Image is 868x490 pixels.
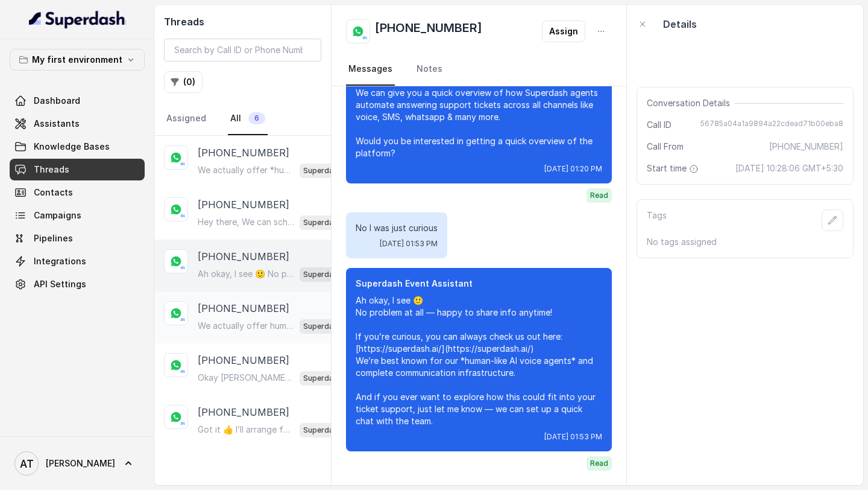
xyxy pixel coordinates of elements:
p: My first environment [32,52,122,67]
span: Assistants [34,118,80,130]
p: [PHONE_NUMBER] [198,197,289,212]
span: Start time [647,162,701,174]
span: Dashboard [34,95,80,107]
p: No I was just curious [356,222,438,234]
span: Pipelines [34,232,73,244]
a: Messages [346,53,395,86]
a: Threads [10,159,145,180]
button: Assign [542,21,585,42]
span: [DATE] 01:53 PM [380,239,438,249]
span: 6 [248,112,265,124]
a: Notes [414,53,445,86]
span: Read [587,456,612,471]
p: No tags assigned [647,236,843,248]
p: Ah okay, I see 🙂 No problem at all — happy to share info anytime! If you’re curious, you can alwa... [198,268,295,280]
button: (0) [164,71,203,93]
a: Assistants [10,113,145,135]
p: We actually offer human-like AI agents across multiple channels like calls, SMS, WhatsApp, Instag... [198,320,295,332]
span: Integrations [34,255,86,267]
p: [PHONE_NUMBER] [198,405,289,419]
nav: Tabs [164,103,321,135]
span: 56785a04a1a9894a22cdead71b00eba8 [700,119,843,131]
a: Knowledge Bases [10,136,145,157]
span: Call ID [647,119,671,131]
p: Got it 👍 I’ll arrange for our team to connect with you right away for the demo. Could you please ... [198,424,295,436]
span: [DATE] 01:20 PM [544,164,602,174]
span: API Settings [34,278,86,290]
span: Read [587,188,612,203]
a: Assigned [164,103,209,135]
span: [DATE] 01:53 PM [544,432,602,442]
span: Knowledge Bases [34,141,110,153]
a: Integrations [10,250,145,272]
span: Conversation Details [647,97,735,109]
a: API Settings [10,273,145,295]
p: Ah okay, I see 🙂 No problem at all — happy to share info anytime! If you’re curious, you can alwa... [356,294,602,427]
p: We actually offer *human-like AI agents* across multiple channels like calls, SMS, WhatsApp, Inst... [198,164,295,176]
p: [PHONE_NUMBER] [198,249,289,264]
input: Search by Call ID or Phone Number [164,39,321,62]
p: Hey there, We can schedule a demo at whatever date or time is convenient to you after the Global ... [198,216,295,228]
p: Superdash Event Assistant [303,320,351,332]
span: Campaigns [34,209,81,221]
p: Okay [PERSON_NAME] 👍 Then we’re all set for *[DATE] 3:00 PM*. You’ll get the calendar invite on *... [198,372,295,384]
p: [PHONE_NUMBER] [198,301,289,316]
text: AT [20,457,34,470]
a: [PERSON_NAME] [10,447,145,480]
nav: Tabs [346,53,612,86]
p: Tags [647,209,667,231]
span: Threads [34,164,69,176]
a: All6 [228,103,268,135]
p: [PHONE_NUMBER] [198,353,289,367]
p: Superdash Event Assistant [356,278,602,290]
span: [DATE] 10:28:06 GMT+5:30 [735,162,843,174]
p: Superdash Event Assistant [303,424,351,436]
span: [PERSON_NAME] [46,457,115,469]
p: Superdash Event Assistant [303,217,351,229]
span: Call From [647,141,684,153]
p: Superdash Event Assistant [303,165,351,177]
p: Details [663,17,697,31]
p: Support ticket automation is one of the most common use cases we solve for our customers. We can ... [356,51,602,159]
h2: Threads [164,14,321,29]
span: [PHONE_NUMBER] [769,141,843,153]
span: Contacts [34,186,73,199]
a: Contacts [10,182,145,203]
img: light.svg [29,10,126,29]
a: Pipelines [10,227,145,249]
a: Dashboard [10,90,145,112]
p: [PHONE_NUMBER] [198,145,289,160]
h2: [PHONE_NUMBER] [375,19,482,43]
button: My first environment [10,49,145,71]
p: Superdash Event Assistant [303,372,351,384]
p: Superdash Event Assistant [303,269,351,281]
a: Campaigns [10,205,145,226]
